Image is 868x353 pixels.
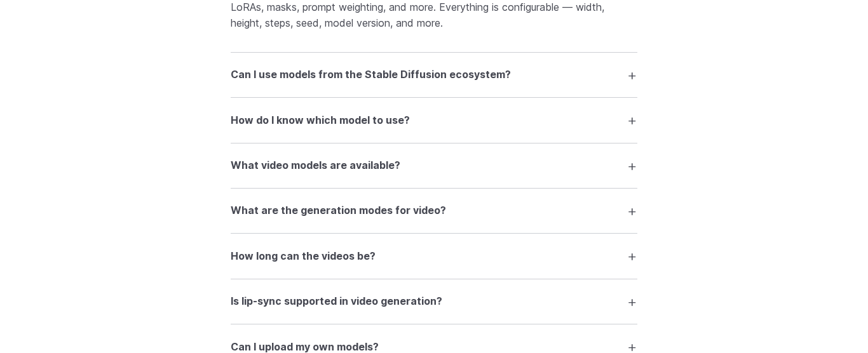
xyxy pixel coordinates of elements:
[231,108,637,132] summary: How do I know which model to use?
[231,203,446,219] h3: What are the generation modes for video?
[231,199,637,223] summary: What are the generation modes for video?
[231,63,637,87] summary: Can I use models from the Stable Diffusion ecosystem?
[231,112,410,129] h3: How do I know which model to use?
[231,248,376,265] h3: How long can the videos be?
[231,244,637,268] summary: How long can the videos be?
[231,157,400,174] h3: What video models are available?
[231,154,637,178] summary: What video models are available?
[231,293,442,310] h3: Is lip-sync supported in video generation?
[231,290,637,314] summary: Is lip-sync supported in video generation?
[231,67,511,83] h3: Can I use models from the Stable Diffusion ecosystem?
